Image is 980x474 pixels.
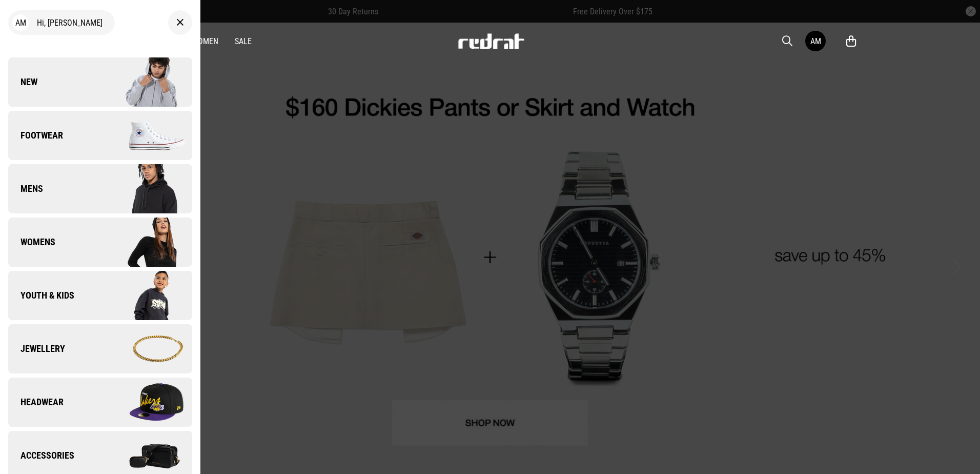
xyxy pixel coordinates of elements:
[100,270,192,321] img: Company
[8,183,43,195] span: Mens
[457,33,525,49] img: Redrat logo
[8,129,63,142] span: Footwear
[8,76,37,88] span: New
[100,56,192,108] img: Company
[100,216,192,268] img: Company
[8,236,55,248] span: Womens
[8,343,65,355] span: Jewellery
[8,378,192,427] a: Headwear Company
[8,111,192,160] a: Footwear Company
[810,36,821,46] div: AM
[100,377,192,428] img: Company
[12,14,29,31] div: AM
[8,289,74,302] span: Youth & Kids
[8,449,74,462] span: Accessories
[8,218,192,267] a: Womens Company
[235,36,252,46] a: Sale
[8,10,115,35] div: Hi, [PERSON_NAME]
[8,396,64,408] span: Headwear
[100,163,192,214] img: Company
[100,323,192,374] img: Company
[192,36,218,46] a: Women
[100,110,192,161] img: Company
[8,324,192,373] a: Jewellery Company
[8,164,192,213] a: Mens Company
[8,57,192,107] a: New Company
[8,271,192,320] a: Youth & Kids Company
